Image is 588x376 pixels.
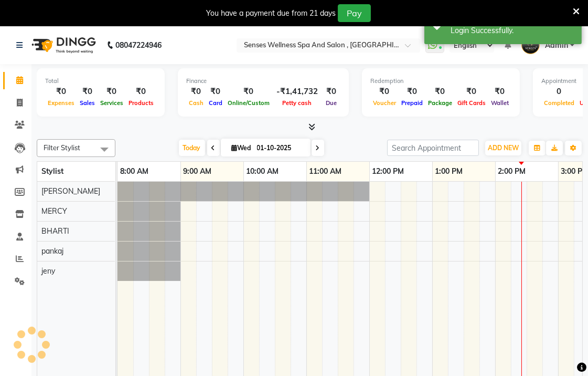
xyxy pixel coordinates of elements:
div: Finance [186,77,340,86]
div: ₹0 [425,86,455,98]
a: 2:00 PM [496,164,529,179]
button: ADD NEW [485,141,521,155]
div: ₹0 [455,86,488,98]
div: ₹0 [399,86,425,98]
span: Completed [541,99,577,107]
span: Due [323,99,339,107]
div: ₹0 [225,86,272,98]
div: ₹0 [77,86,98,98]
a: 11:00 AM [307,164,345,179]
div: ₹0 [98,86,126,98]
div: -₹1,41,732 [272,86,322,98]
div: ₹0 [488,86,511,98]
div: ₹0 [322,86,340,98]
span: Admin [545,40,568,51]
div: ₹0 [126,86,156,98]
input: 2025-10-01 [254,140,306,156]
a: 8:00 AM [117,164,151,179]
span: Cash [186,99,206,107]
span: [PERSON_NAME] [41,186,100,196]
div: Redemption [370,77,511,86]
div: ₹0 [370,86,399,98]
div: ₹0 [206,86,225,98]
span: Sales [77,99,98,107]
span: Expenses [45,99,77,107]
div: Login Successfully. [451,25,574,36]
a: 10:00 AM [244,164,282,179]
span: Package [425,99,455,107]
span: Today [179,140,205,156]
span: Prepaid [399,99,425,107]
span: BHARTI [41,226,69,236]
span: Card [206,99,225,107]
a: 12:00 PM [370,164,407,179]
img: Admin [521,36,540,54]
div: ₹0 [186,86,206,98]
div: ₹0 [45,86,77,98]
span: Products [126,99,156,107]
span: Wallet [488,99,511,107]
span: Voucher [370,99,399,107]
span: Online/Custom [225,99,272,107]
div: You have a payment due from 21 days [206,8,336,19]
b: 08047224946 [115,30,162,60]
span: Stylist [41,166,63,176]
a: 9:00 AM [181,164,215,179]
span: jeny [41,266,55,276]
a: 1:00 PM [433,164,466,179]
span: pankaj [41,246,63,256]
div: Total [45,77,156,86]
span: Gift Cards [455,99,488,107]
div: 0 [541,86,577,98]
span: Wed [229,144,254,152]
img: logo [27,30,99,60]
input: Search Appointment [387,140,479,156]
span: MERCY [41,206,67,216]
span: ADD NEW [488,144,519,152]
span: Petty cash [280,99,315,107]
span: Filter Stylist [44,143,80,152]
span: Services [98,99,126,107]
button: Pay [338,4,371,22]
